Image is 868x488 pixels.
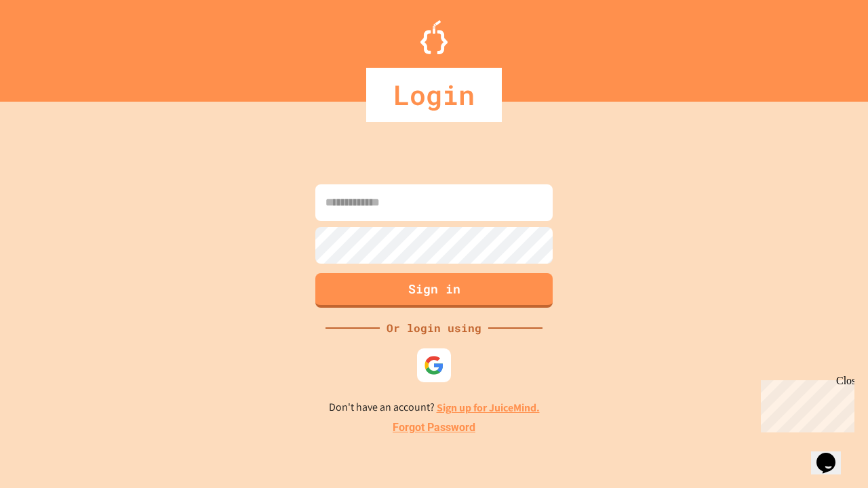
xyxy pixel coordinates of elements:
img: google-icon.svg [424,355,444,375]
div: Or login using [380,320,488,336]
div: Login [366,68,502,122]
a: Sign up for JuiceMind. [437,401,540,415]
iframe: chat widget [755,375,854,432]
div: Chat with us now!Close [5,5,94,86]
button: Sign in [315,273,553,308]
p: Don't have an account? [329,399,540,416]
a: Forgot Password [393,420,475,436]
iframe: chat widget [811,434,854,474]
img: Logo.svg [420,20,448,54]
